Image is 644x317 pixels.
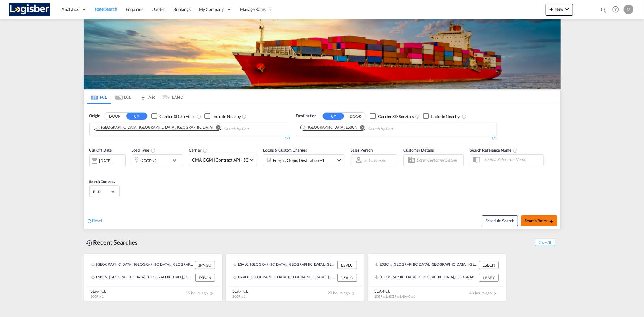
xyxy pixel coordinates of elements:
[469,290,499,295] span: 43 hours ago
[93,187,116,196] md-select: Select Currency: € EUREuro
[273,156,325,165] div: Freight Origin Destination Factory Stuffing
[9,3,50,16] img: d7a75e507efd11eebffa5922d020a472.png
[375,294,415,298] span: 20GP x 1, 40GP x 1, 40HC x 1
[186,290,215,295] span: 15 hours ago
[296,136,497,141] div: 1/3
[91,261,194,269] div: JPNGO, Nagoya, Aichi, Japan, Greater China & Far East Asia, Asia Pacific
[296,113,317,119] span: Destination
[87,218,92,224] md-icon: icon-refresh
[192,157,248,163] span: CMA CGM | Contract API +53
[139,94,147,98] md-icon: icon-airplane
[91,274,194,282] div: ESBCN, Barcelona, Spain, Southern Europe, Europe
[549,219,553,223] md-icon: icon-arrow-right
[370,113,414,119] md-checkbox: Checkbox No Ink
[328,290,357,295] span: 23 hours ago
[208,290,215,297] md-icon: icon-chevron-right
[546,4,573,16] button: icon-plus 400-fgNewicon-chevron-down
[600,7,607,16] div: icon-magnify
[368,124,425,134] input: Chips input.
[104,113,125,120] button: DOOR
[132,148,155,152] span: Load Type
[323,113,344,120] button: CY
[462,114,466,119] md-icon: Unchecked: Ignores neighbouring ports when fetching rates.Checked : Includes neighbouring ports w...
[86,239,93,247] md-icon: icon-backup-restore
[470,148,518,152] span: Search Reference Name
[195,261,215,269] div: JPNGO
[135,90,159,104] md-tab-item: AIR
[240,6,266,12] span: Manage Rates
[479,274,499,282] div: LBBEY
[95,6,117,11] span: Rate Search
[89,154,126,167] div: [DATE]
[513,148,518,153] md-icon: Your search will be saved by the below given name
[535,239,555,246] span: Show All
[416,155,462,165] input: Enter Customer Details
[226,254,364,301] recent-search-card: ESVLC, [GEOGRAPHIC_DATA], [GEOGRAPHIC_DATA], [GEOGRAPHIC_DATA], [GEOGRAPHIC_DATA] ESVLCDZALG, [GE...
[212,125,221,131] button: Remove
[89,136,290,141] div: 1/3
[337,274,357,282] div: DZALG
[303,125,359,130] div: Press delete to remove this chip.
[195,274,215,282] div: ESBCN
[492,290,499,297] md-icon: icon-chevron-right
[375,288,415,294] div: SEA-FCL
[93,189,110,194] span: EUR
[350,290,357,297] md-icon: icon-chevron-right
[624,5,633,14] div: M
[431,113,460,119] div: Include Nearby
[189,148,208,152] span: Carrier
[482,215,518,226] button: Note: By default Schedule search will only considerorigin ports, destination ports and cut off da...
[233,274,336,282] div: DZALG, Alger (Algiers), Algeria, Northern Africa, Africa
[479,261,499,269] div: ESBCN
[99,158,112,163] div: [DATE]
[242,114,247,119] md-icon: Unchecked: Ignores neighbouring ports when fetching rates.Checked : Includes neighbouring ports w...
[263,154,344,166] div: Freight Origin Destination Factory Stuffingicon-chevron-down
[142,156,157,165] div: 20GP x1
[203,148,208,153] md-icon: The selected Trucker/Carrierwill be displayed in the rate results If the rates are from another f...
[159,90,184,104] md-tab-item: LAND
[233,288,248,294] div: SEA-FCL
[367,254,506,301] recent-search-card: ESBCN, [GEOGRAPHIC_DATA], [GEOGRAPHIC_DATA], [GEOGRAPHIC_DATA], [GEOGRAPHIC_DATA] ESBCN[GEOGRAPHI...
[233,261,336,269] div: ESVLC, Valencia, Spain, Southern Europe, Europe
[337,261,357,269] div: ESVLC
[91,294,104,298] span: 20GP x 1
[93,123,284,134] md-chips-wrap: Chips container. Use arrow keys to select chips.
[91,288,106,294] div: SEA-FCL
[96,125,215,130] div: Press delete to remove this chip.
[403,148,434,152] span: Customer Details
[364,156,386,165] md-select: Sales Person
[335,156,343,164] md-icon: icon-chevron-down
[62,6,79,12] span: Analytics
[610,4,621,14] span: Help
[132,154,183,166] div: 20GP x1icon-chevron-down
[204,113,241,119] md-checkbox: Checkbox No Ink
[84,254,223,301] recent-search-card: [GEOGRAPHIC_DATA], [GEOGRAPHIC_DATA], [GEOGRAPHIC_DATA], [GEOGRAPHIC_DATA], [GEOGRAPHIC_DATA] & [...
[152,7,165,12] span: Quotes
[600,7,607,13] md-icon: icon-magnify
[415,114,420,119] md-icon: Unchecked: Search for CY (Container Yard) services for all selected carriers.Checked : Search for...
[233,294,245,298] span: 20GP x 1
[197,114,201,119] md-icon: Unchecked: Search for CY (Container Yard) services for all selected carriers.Checked : Search for...
[87,218,103,224] div: icon-refreshReset
[345,113,366,120] button: DOOR
[171,156,181,164] md-icon: icon-chevron-down
[375,274,478,282] div: LBBEY, Beirut, Lebanon, Levante, Middle East
[610,4,624,15] div: Help
[84,19,561,89] img: LCL+%26+FCL+BACKGROUND.png
[481,155,543,164] input: Search Reference Name
[151,113,195,119] md-checkbox: Checkbox No Ink
[84,104,560,229] div: OriginDOOR CY Checkbox No InkUnchecked: Search for CY (Container Yard) services for all selected ...
[89,113,100,119] span: Origin
[563,5,571,13] md-icon: icon-chevron-down
[375,261,478,269] div: ESBCN, Barcelona, Spain, Southern Europe, Europe
[87,90,184,104] md-pagination-wrapper: Use the left and right arrow keys to navigate between tabs
[351,148,373,152] span: Sales Person
[92,218,103,223] span: Reset
[423,113,460,119] md-checkbox: Checkbox No Ink
[525,218,554,223] span: Search Rates
[151,148,155,153] md-icon: icon-information-outline
[263,148,307,152] span: Locals & Custom Charges
[84,235,140,249] div: Recent Searches
[126,7,143,12] span: Enquiries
